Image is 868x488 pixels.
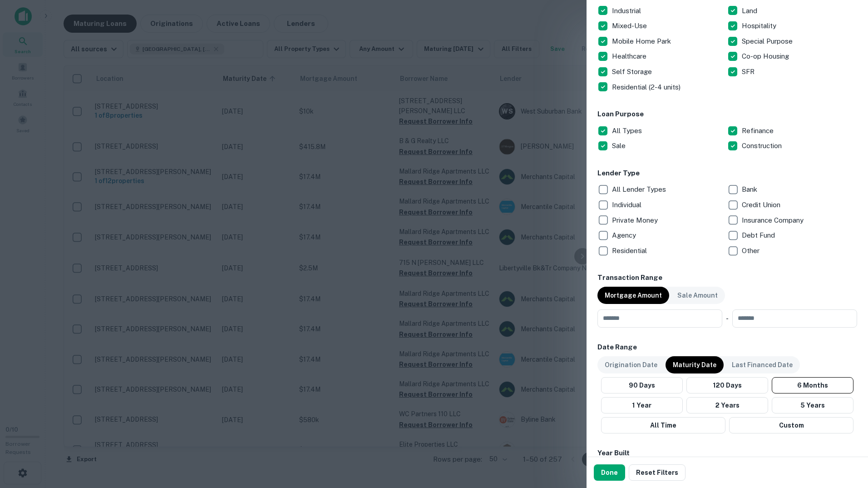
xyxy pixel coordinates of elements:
button: All Time [601,417,725,433]
p: Other [742,245,761,256]
p: Mobile Home Park [612,36,673,47]
p: Refinance [742,125,775,136]
p: Hospitality [742,20,778,31]
button: Custom [729,417,853,433]
p: Sale [612,140,627,151]
p: SFR [742,66,756,77]
p: Mixed-Use [612,20,649,31]
button: 2 Years [686,397,768,413]
button: 6 Months [772,377,853,393]
p: Private Money [612,215,660,226]
p: Residential [612,245,649,256]
button: Done [594,464,625,481]
p: Healthcare [612,51,648,62]
button: 90 Days [601,377,683,393]
button: 5 Years [772,397,853,413]
p: Industrial [612,5,643,16]
p: Debt Fund [742,230,777,241]
h6: Date Range [597,342,857,353]
p: Last Financed Date [732,360,793,370]
p: Residential (2-4 units) [612,82,682,93]
h6: Transaction Range [597,273,857,283]
p: Individual [612,199,643,210]
p: Origination Date [605,360,657,370]
p: Co-op Housing [742,51,791,62]
p: Land [742,5,759,16]
p: Credit Union [742,199,782,210]
div: - [726,309,729,328]
p: Insurance Company [742,215,805,226]
h6: Lender Type [597,168,857,179]
button: 1 Year [601,397,683,413]
button: 120 Days [686,377,768,393]
p: Maturity Date [673,360,716,370]
p: Agency [612,230,638,241]
p: Mortgage Amount [605,290,662,300]
p: Sale Amount [677,290,718,300]
p: Special Purpose [742,36,794,47]
p: All Lender Types [612,184,668,195]
p: Bank [742,184,759,195]
h6: Loan Purpose [597,109,857,120]
h6: Year Built [597,448,630,458]
iframe: Chat Widget [823,415,868,459]
button: Reset Filters [629,464,686,481]
p: Self Storage [612,66,654,77]
p: Construction [742,140,784,151]
p: All Types [612,125,644,136]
